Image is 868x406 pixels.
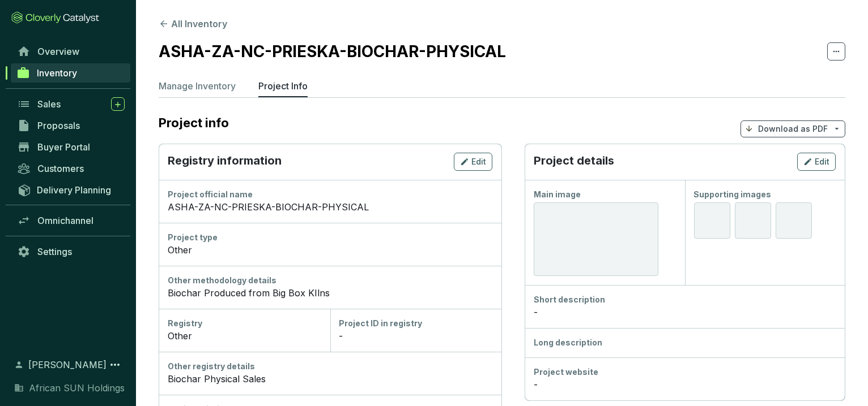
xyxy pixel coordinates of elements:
[534,337,836,348] div: Long description
[168,232,492,243] div: Project type
[37,184,111,196] span: Delivery Planning
[168,189,492,200] div: Project official name
[11,159,130,178] a: Customers
[168,372,492,386] div: Biochar Physical Sales
[11,94,130,114] a: Sales
[168,361,492,372] div: Other registry details
[37,98,61,110] span: Sales
[159,17,227,31] button: All Inventory
[11,180,130,199] a: Delivery Planning
[168,286,492,300] div: Biochar Produced from Big Box KIlns
[534,378,836,391] div: -
[168,275,492,286] div: Other methodology details
[534,189,676,200] div: Main image
[37,246,72,257] span: Settings
[37,141,90,153] span: Buyer Portal
[815,156,829,167] span: Edit
[11,211,130,230] a: Omnichannel
[37,120,80,131] span: Proposals
[11,242,130,261] a: Settings
[454,153,492,171] button: Edit
[11,42,130,61] a: Overview
[29,381,125,395] span: African SUN Holdings
[168,318,321,329] div: Registry
[159,40,506,63] h2: ASHA-ZA-NC-PRIESKA-BIOCHAR-PHYSICAL
[339,318,493,329] div: Project ID in registry
[758,123,828,135] p: Download as PDF
[168,200,492,214] div: ASHA-ZA-NC-PRIESKA-BIOCHAR-PHYSICAL
[159,79,236,93] p: Manage Inventory
[797,153,836,171] button: Edit
[168,243,492,257] div: Other
[11,63,130,83] a: Inventory
[168,329,321,343] div: Other
[534,305,836,319] div: -
[37,46,79,57] span: Overview
[37,215,93,226] span: Omnichannel
[694,189,836,200] div: Supporting images
[11,137,130,157] a: Buyer Portal
[258,79,308,93] p: Project Info
[534,153,614,171] p: Project details
[37,67,77,79] span: Inventory
[11,116,130,135] a: Proposals
[534,294,836,305] div: Short description
[37,163,84,174] span: Customers
[339,329,493,343] div: -
[159,115,240,130] h2: Project info
[28,358,107,372] span: [PERSON_NAME]
[168,153,282,171] p: Registry information
[534,366,836,378] div: Project website
[471,156,486,167] span: Edit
